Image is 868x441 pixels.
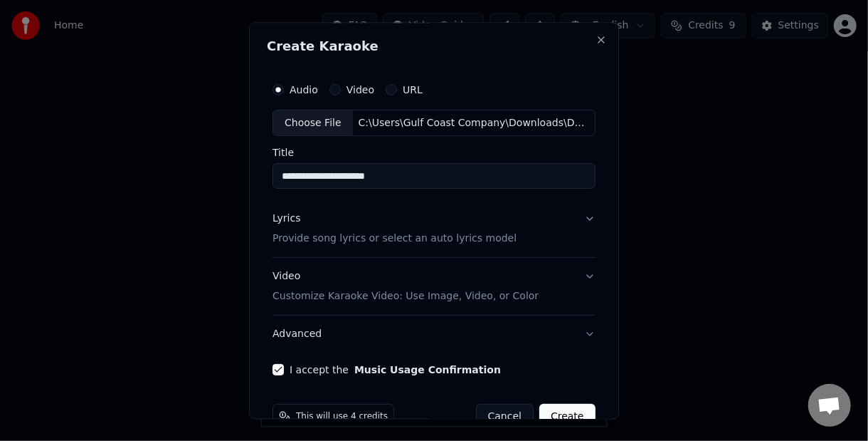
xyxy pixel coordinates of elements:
label: Title [272,148,596,158]
label: Audio [290,85,318,95]
div: C:\Users\Gulf Coast Company\Downloads\Damn You Pride-REF MIX1.mp3 [353,116,595,130]
button: VideoCustomize Karaoke Video: Use Image, Video, or Color [272,259,596,316]
label: I accept the [290,365,501,375]
div: Video [272,270,539,304]
button: I accept the [354,365,501,375]
h2: Create Karaoke [267,40,601,53]
label: Video [346,85,374,95]
span: This will use 4 credits [296,412,388,423]
button: Cancel [476,405,534,430]
p: Customize Karaoke Video: Use Image, Video, or Color [272,290,539,304]
button: Advanced [272,316,596,353]
div: Lyrics [272,212,300,227]
p: Provide song lyrics or select an auto lyrics model [272,232,517,247]
button: LyricsProvide song lyrics or select an auto lyrics model [272,201,596,258]
div: Choose File [273,110,353,136]
button: Create [539,405,596,430]
label: URL [403,85,423,95]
